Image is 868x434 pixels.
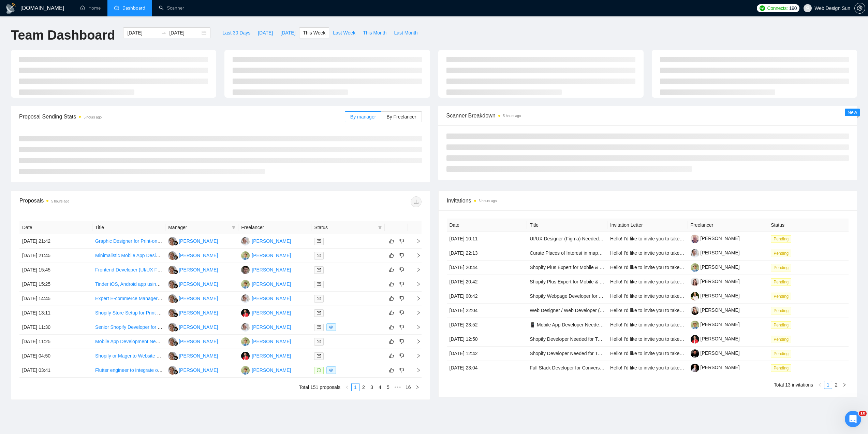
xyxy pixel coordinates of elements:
span: Pending [771,250,791,257]
li: 1 [824,381,832,389]
div: [PERSON_NAME] [252,352,291,360]
span: to [161,30,166,36]
button: like [387,309,396,317]
button: like [387,266,396,274]
a: Pending [771,351,794,356]
a: IS[PERSON_NAME] [241,238,291,243]
li: 2 [359,383,368,391]
img: MC [168,280,177,289]
button: setting [854,3,865,14]
span: Pending [771,235,791,243]
img: c1f-kBrpeLLQlYQU1JMXi7Yi9fYPdwBiUYSzC5Knmlia133GU2h2Zebjmw0dh6Orq6 [691,292,699,300]
th: Title [527,219,607,232]
span: filter [230,222,237,233]
div: [PERSON_NAME] [179,338,218,345]
a: Expert E-commerce Manager / Shopify Ninja for Mission-Driven Apparel Brand [95,296,261,301]
a: [PERSON_NAME] [691,250,740,255]
button: like [387,337,396,346]
img: gigradar-bm.png [173,269,178,274]
button: dislike [398,309,406,317]
span: Pending [771,307,791,314]
td: Minimalistic Mobile App Designer Needed for Workout Tracker [92,249,165,263]
td: Shopify Plus Expert for Mobile & Checkout Optimization (SEO + CRO Focus) [527,261,607,275]
a: Web Designer / Web Developer (WordPress, Kadence, Greenshift Blocks...) [530,308,690,313]
span: mail [317,239,321,243]
button: [DATE] [277,27,299,38]
td: [DATE] 15:25 [19,277,92,292]
button: dislike [398,352,406,360]
div: [PERSON_NAME] [179,266,218,274]
a: MC[PERSON_NAME] [168,353,218,358]
span: mail [317,282,321,286]
li: 4 [376,383,384,391]
span: right [411,253,421,258]
img: gigradar-bm.png [173,370,178,375]
a: Frontend Developer (UI/UX Focus) [95,267,169,272]
span: By manager [350,114,376,120]
td: [DATE] 20:44 [447,261,527,275]
span: Connects: [767,4,788,12]
td: [DATE] 00:42 [447,289,527,304]
span: filter [378,225,382,229]
span: right [411,267,421,272]
a: Pending [771,279,794,284]
img: c1QZtMGNk9pUEPPcu-m3qPvaiJIVSA8uDcVdZgirdPYDHaMJjzT6cVSZcSZP9q39Fy [691,263,699,272]
td: [DATE] 20:42 [447,275,527,289]
td: [DATE] 15:45 [19,263,92,277]
a: Shopify Plus Expert for Mobile & Checkout Optimization (SEO + CRO Focus) [530,265,692,270]
a: [PERSON_NAME] [691,293,740,298]
a: MC[PERSON_NAME] [168,252,218,258]
td: [DATE] 22:04 [447,304,527,318]
span: Last 30 Days [222,29,250,37]
span: message [317,368,321,372]
td: [DATE] 21:45 [19,249,92,263]
span: dislike [399,339,404,344]
button: dislike [398,337,406,346]
button: This Month [359,27,390,38]
td: [DATE] 22:13 [447,246,527,261]
span: dashboard [114,5,119,10]
img: MC [168,266,177,274]
li: Next 5 Pages [392,383,403,391]
img: MC [168,366,177,375]
span: dislike [399,238,404,244]
button: dislike [398,237,406,245]
button: like [387,280,396,288]
td: Graphic Designer for Print-on-Demand Fashion & Embroidery [92,234,165,249]
button: Last Week [329,27,359,38]
a: Pending [771,322,794,327]
a: [PERSON_NAME] [691,365,740,370]
a: Shopify Plus Expert for Mobile & Checkout Optimization (SEO + CRO Focus) [530,279,692,284]
td: Web Designer / Web Developer (WordPress, Kadence, Greenshift Blocks...) [527,304,607,318]
span: Proposal Sending Stats [19,112,345,121]
input: Start date [127,29,158,37]
button: like [387,294,396,303]
td: [DATE] 10:11 [447,232,527,246]
a: PP[PERSON_NAME] [241,267,291,272]
a: Pending [771,336,794,342]
span: dislike [399,281,404,287]
th: Title [92,221,165,234]
img: gigradar-bm.png [173,312,178,317]
li: Next Page [840,381,849,389]
button: like [387,366,396,374]
span: Scanner Breakdown [446,111,849,120]
span: right [415,385,420,389]
button: Last 30 Days [219,27,254,38]
img: c1rlM94zDiz4umbxy82VIoyh5gfdYSfjqZlQ5k6nxFCVSoeVjJM9O3ib3Vp8ivm6kD [691,278,699,286]
td: Shopify Webpage Developer for Product Customization [527,289,607,304]
img: gigradar-bm.png [173,341,178,346]
li: 2 [832,381,840,389]
a: Mobile App Development Needed [95,339,166,344]
img: IT [241,337,250,346]
a: 3 [368,383,376,391]
span: Pending [771,264,791,271]
img: c1gL6zrSnaLfgYKYkFATEphuZ1VZNvXqd9unVblrKUqv_id2bBPzeby3fquoX2mwdg [691,364,699,372]
span: dislike [399,310,404,316]
a: [PERSON_NAME] [691,336,740,341]
time: 5 hours ago [84,115,102,119]
div: [PERSON_NAME] [252,237,291,245]
button: right [840,381,849,389]
span: This Month [363,29,386,37]
span: mail [317,325,321,329]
